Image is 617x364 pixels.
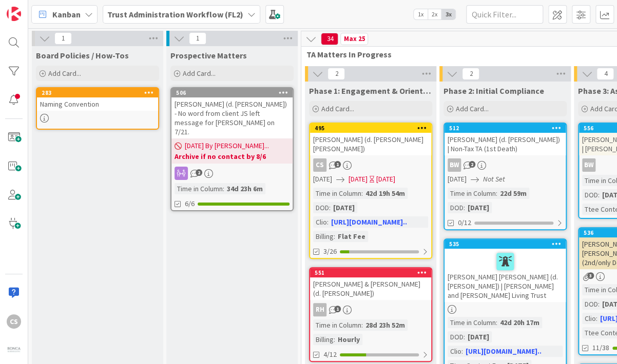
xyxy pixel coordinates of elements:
[313,188,361,199] div: Time in Column
[462,68,479,80] span: 2
[334,231,335,242] span: :
[310,303,431,316] div: RH
[334,306,341,312] span: 1
[376,174,395,185] div: [DATE]
[449,240,566,248] div: 535
[183,69,216,78] span: Add Card...
[444,86,544,96] span: Phase 2: Initial Compliance
[464,331,465,342] span: :
[334,161,341,168] span: 1
[469,161,475,168] span: 2
[171,88,293,138] div: 506[PERSON_NAME] (d. [PERSON_NAME]) - No word from client JS left message for [PERSON_NAME] on 7/21.
[171,97,293,138] div: [PERSON_NAME] (d. [PERSON_NAME]) - No word from client JS left message for [PERSON_NAME] on 7/21.
[170,50,247,60] span: Prospective Matters
[448,202,464,213] div: DOD
[185,198,195,209] span: 6/6
[445,249,566,302] div: [PERSON_NAME] [PERSON_NAME] (d. [PERSON_NAME]) | [PERSON_NAME] and [PERSON_NAME] Living Trust
[448,346,461,357] div: Clio
[37,97,158,111] div: Naming Convention
[361,188,363,199] span: :
[596,68,614,80] span: 4
[313,319,361,331] div: Time in Column
[582,189,598,200] div: DOD
[313,231,334,242] div: Billing
[309,123,432,259] a: 495[PERSON_NAME] (d. [PERSON_NAME] [PERSON_NAME])CS[DATE][DATE][DATE]Time in Column:42d 19h 54mDO...
[361,319,363,331] span: :
[315,125,431,132] div: 495
[445,158,566,172] div: BW
[315,269,431,276] div: 551
[48,69,81,78] span: Add Card...
[598,298,600,310] span: :
[310,124,431,155] div: 495[PERSON_NAME] (d. [PERSON_NAME] [PERSON_NAME])
[448,317,496,328] div: Time in Column
[497,317,542,328] div: 42d 20h 17m
[582,158,595,172] div: BW
[7,314,21,329] div: CS
[175,183,223,194] div: Time in Column
[449,125,566,132] div: 512
[331,202,357,213] div: [DATE]
[54,32,72,45] span: 1
[363,188,408,199] div: 42d 19h 54m
[441,9,455,19] span: 3x
[170,87,294,211] a: 506[PERSON_NAME] (d. [PERSON_NAME]) - No word from client JS left message for [PERSON_NAME] on 7/...
[582,298,598,310] div: DOD
[323,246,337,257] span: 3/26
[448,188,496,199] div: Time in Column
[310,158,431,172] div: CS
[309,86,432,96] span: Phase 1: Engagement & Orientation
[464,202,465,213] span: :
[349,174,368,185] span: [DATE]
[329,202,331,213] span: :
[310,277,431,300] div: [PERSON_NAME] & [PERSON_NAME] (d. [PERSON_NAME])
[313,216,327,228] div: Clio
[445,239,566,249] div: 535
[331,217,407,227] a: [URL][DOMAIN_NAME]..
[313,158,326,172] div: CS
[176,89,293,96] div: 506
[321,33,338,45] span: 34
[175,151,290,161] b: Archive if no contact by 8/6
[224,183,265,194] div: 34d 23h 6m
[444,123,567,230] a: 512[PERSON_NAME] (d. [PERSON_NAME]) | Non-Tax TA (1st Death)BW[DATE]Not SetTime in Column:22d 59m...
[496,317,497,328] span: :
[456,104,489,113] span: Add Card...
[171,88,293,97] div: 506
[428,9,441,19] span: 2x
[327,216,329,228] span: :
[327,68,345,80] span: 2
[335,334,362,345] div: Hourly
[461,346,463,357] span: :
[592,342,609,353] span: 11/38
[343,36,365,42] div: Max 25
[42,89,158,96] div: 283
[596,313,597,324] span: :
[445,124,566,133] div: 512
[7,343,21,357] img: avatar
[465,331,492,342] div: [DATE]
[36,50,129,60] span: Board Policies / How-Tos
[497,188,529,199] div: 22d 59m
[483,174,505,184] i: Not Set
[414,9,428,19] span: 1x
[223,183,224,194] span: :
[37,88,158,97] div: 283
[465,202,492,213] div: [DATE]
[52,8,81,21] span: Kanban
[448,174,467,185] span: [DATE]
[310,268,431,277] div: 551
[458,217,471,228] span: 0/12
[7,7,21,21] img: Visit kanbanzone.com
[598,189,600,200] span: :
[335,231,368,242] div: Flat Fee
[445,124,566,155] div: 512[PERSON_NAME] (d. [PERSON_NAME]) | Non-Tax TA (1st Death)
[313,174,332,185] span: [DATE]
[36,87,159,130] a: 283Naming Convention
[310,133,431,155] div: [PERSON_NAME] (d. [PERSON_NAME] [PERSON_NAME])
[445,239,566,302] div: 535[PERSON_NAME] [PERSON_NAME] (d. [PERSON_NAME]) | [PERSON_NAME] and [PERSON_NAME] Living Trust
[445,133,566,155] div: [PERSON_NAME] (d. [PERSON_NAME]) | Non-Tax TA (1st Death)
[334,334,335,345] span: :
[37,88,158,111] div: 283Naming Convention
[496,188,497,199] span: :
